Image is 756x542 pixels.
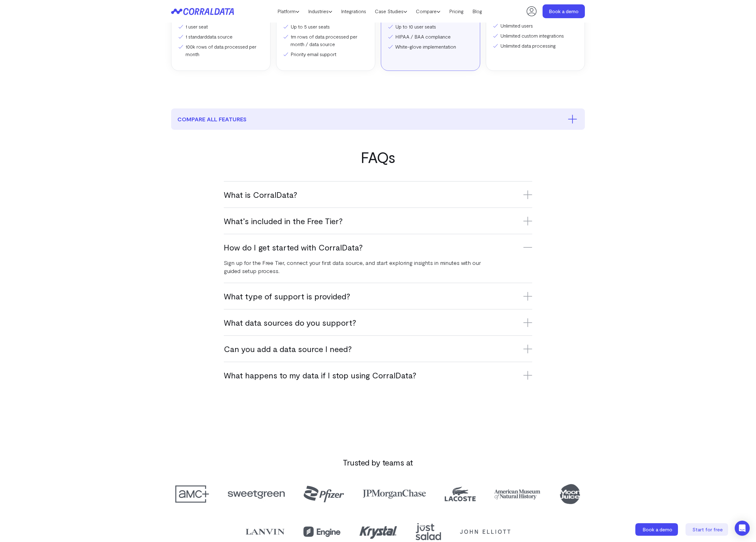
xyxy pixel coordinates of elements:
li: HIPAA / BAA compliance [387,33,474,40]
a: data source [207,34,233,39]
li: Unlimited data processing [492,42,579,50]
li: Unlimited custom integrations [492,32,579,39]
button: compare all features [171,108,585,130]
li: Up to 5 user seats [283,23,369,30]
h3: How do I get started with CorralData? [224,242,532,252]
li: Unlimited users [492,22,579,29]
a: Blog [468,7,486,16]
a: Start for free [685,523,729,536]
h3: What happens to my data if I stop using CorralData? [224,370,532,380]
h3: What is CorralData? [224,189,532,200]
h3: Can you add a data source I need? [224,344,532,354]
a: Pricing [445,7,468,16]
a: Case Studies [370,7,412,16]
li: 1m rows of data processed per month / data source [283,33,369,48]
h3: Trusted by teams at [171,457,585,467]
li: Up to 10 user seats [387,23,474,30]
a: Platform [273,7,304,16]
h3: What type of support is provided? [224,291,532,301]
div: Open Intercom Messenger [735,521,750,536]
li: 100k rows of data processed per month [178,43,264,58]
li: Priority email support [283,50,369,58]
span: Start for free [692,526,723,532]
p: Sign up for the Free Tier, connect your first data source, and start exploring insights in minute... [224,259,482,275]
a: Industries [304,7,337,16]
a: Book a demo [543,4,585,18]
li: 1 standard [178,33,264,40]
h3: What’s included in the Free Tier? [224,216,532,226]
li: 1 user seat [178,23,264,30]
h2: FAQs [171,149,585,166]
a: Book a demo [635,523,679,536]
a: Integrations [337,7,370,16]
h3: What data sources do you support? [224,317,532,328]
span: Book a demo [643,526,672,532]
a: Compare [412,7,445,16]
li: White-glove implementation [387,43,474,50]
